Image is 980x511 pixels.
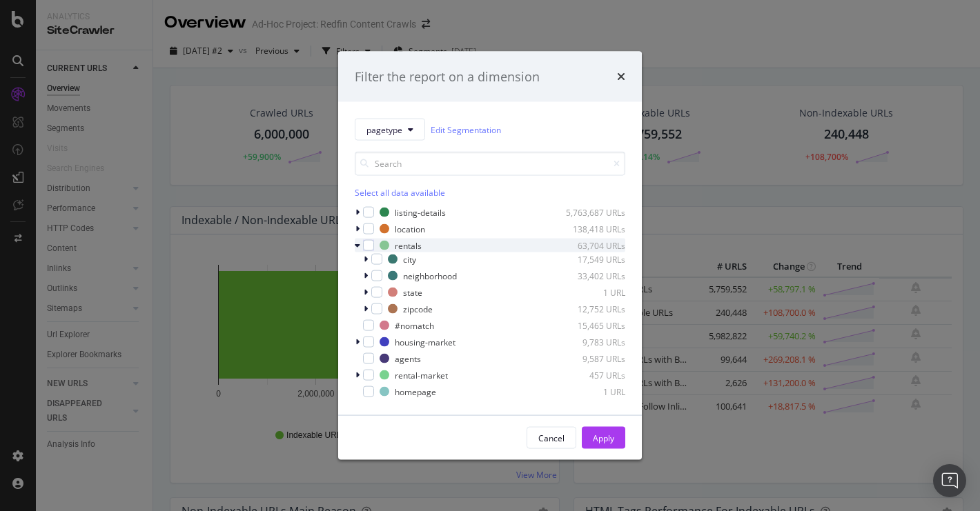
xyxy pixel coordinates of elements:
span: pagetype [366,123,402,135]
div: Open Intercom Messenger [933,464,966,497]
div: zipcode [403,303,433,314]
div: state [403,286,422,298]
input: Search [355,152,625,176]
button: Apply [582,427,625,449]
div: Apply [593,432,614,443]
button: Cancel [527,427,576,449]
button: pagetype [355,119,425,141]
div: 457 URLs [558,369,625,381]
div: modal [338,51,642,460]
div: homepage [395,385,436,397]
div: housing-market [395,336,455,348]
div: rental-market [395,369,448,381]
div: listing-details [395,206,446,218]
div: Filter the report on a dimension [355,68,540,86]
div: #nomatch [395,319,434,331]
div: 63,704 URLs [558,239,625,251]
div: 138,418 URLs [558,223,625,234]
div: city [403,253,416,265]
div: Select all data available [355,187,625,199]
div: 9,783 URLs [558,336,625,348]
div: 1 URL [558,286,625,298]
div: 1 URL [558,385,625,397]
div: Cancel [538,432,565,443]
div: 5,763,687 URLs [558,206,625,218]
a: Edit Segmentation [431,122,501,137]
div: 9,587 URLs [558,352,625,364]
div: 15,465 URLs [558,319,625,331]
div: 17,549 URLs [558,253,625,265]
div: times [617,68,625,86]
div: location [395,223,425,234]
div: neighborhood [403,270,457,281]
div: rentals [395,239,422,251]
div: 12,752 URLs [558,303,625,314]
div: 33,402 URLs [558,270,625,281]
div: agents [395,352,421,364]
